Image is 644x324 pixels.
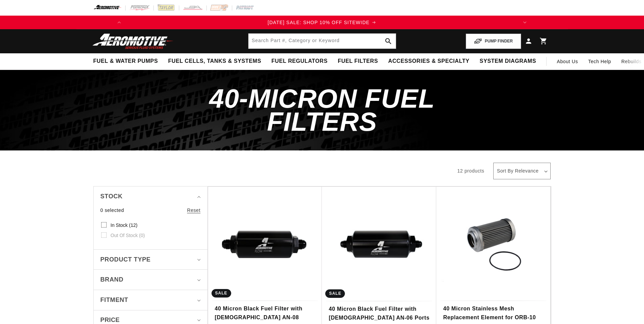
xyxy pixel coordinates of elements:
[518,16,532,29] button: Translation missing: en.sections.announcements.next_announcement
[466,34,521,49] button: PUMP FINDER
[480,58,536,65] span: System Diagrams
[381,34,396,49] button: search button
[100,206,124,214] span: 0 selected
[621,58,641,65] span: Rebuilds
[457,168,484,174] span: 12 products
[163,53,266,69] summary: Fuel Cells, Tanks & Systems
[91,33,176,49] img: Aeromotive
[100,255,151,265] span: Product type
[76,16,568,29] slideshow-component: Translation missing: en.sections.announcements.announcement_bar
[100,192,123,201] span: Stock
[475,53,541,69] summary: System Diagrams
[93,58,158,65] span: Fuel & Water Pumps
[111,222,137,228] span: In stock (12)
[383,53,475,69] summary: Accessories & Specialty
[266,53,332,69] summary: Fuel Regulators
[100,290,201,310] summary: Fitment (0 selected)
[126,19,518,26] div: Announcement
[112,16,126,29] button: Translation missing: en.sections.announcements.previous_announcement
[209,84,435,137] span: 40-Micron Fuel Filters
[552,53,583,70] a: About Us
[583,53,617,70] summary: Tech Help
[126,19,518,26] div: 1 of 3
[100,250,201,270] summary: Product type (0 selected)
[388,58,470,65] span: Accessories & Specialty
[100,295,128,305] span: Fitment
[271,58,327,65] span: Fuel Regulators
[249,34,396,49] input: Search by Part Number, Category or Keyword
[268,20,369,25] span: [DATE] SALE: SHOP 10% OFF SITEWIDE
[100,275,124,285] span: Brand
[168,58,261,65] span: Fuel Cells, Tanks & Systems
[187,206,201,214] a: Reset
[88,53,163,69] summary: Fuel & Water Pumps
[126,19,518,26] a: [DATE] SALE: SHOP 10% OFF SITEWIDE
[557,59,578,64] span: About Us
[338,58,378,65] span: Fuel Filters
[100,270,201,290] summary: Brand (0 selected)
[100,186,201,206] summary: Stock (0 selected)
[111,232,145,238] span: Out of stock (0)
[333,53,383,69] summary: Fuel Filters
[588,58,611,65] span: Tech Help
